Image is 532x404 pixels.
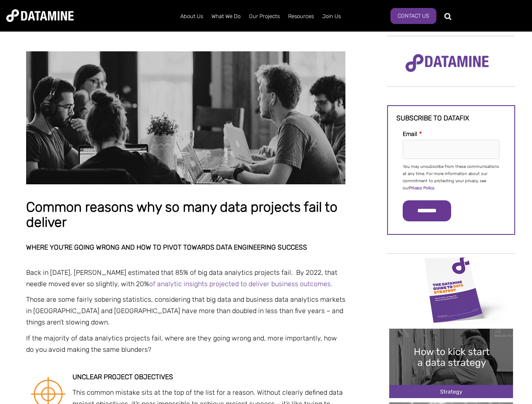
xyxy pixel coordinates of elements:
img: Data Strategy Cover thumbnail [389,255,513,324]
h1: Common reasons why so many data projects fail to deliver [26,200,345,230]
span: Email [403,130,417,138]
img: Datamine Logo No Strapline - Purple [400,48,495,78]
h3: Subscribe to datafix [396,114,506,122]
img: Common reasons why so many data projects fail to deliver [26,51,345,184]
a: About Us [176,5,207,27]
h2: Where you’re going wrong and how to pivot towards data engineering success [26,244,345,251]
a: of analytic insights projected to deliver business outcomes. [149,280,332,288]
a: Contact Us [390,8,436,24]
a: Privacy Policy [409,186,434,191]
p: Those are some fairly sobering statistics, considering that big data and business data analytics ... [26,294,345,328]
a: Our Projects [245,5,284,27]
a: Join Us [318,5,345,27]
strong: Unclear project objectives [72,373,173,381]
p: If the majority of data analytics projects fail, where are they going wrong and, more importantly... [26,332,345,355]
img: Datamine [6,9,74,22]
p: Back in [DATE], [PERSON_NAME] estimated that 85% of big data analytics projects fail. By 2022, th... [26,267,345,290]
p: You may unsubscribe from these communications at any time. For more information about our commitm... [403,163,500,192]
a: What We Do [207,5,245,27]
a: Resources [284,5,318,27]
img: 20241212 How to kick start a data strategy-2 [389,329,513,398]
